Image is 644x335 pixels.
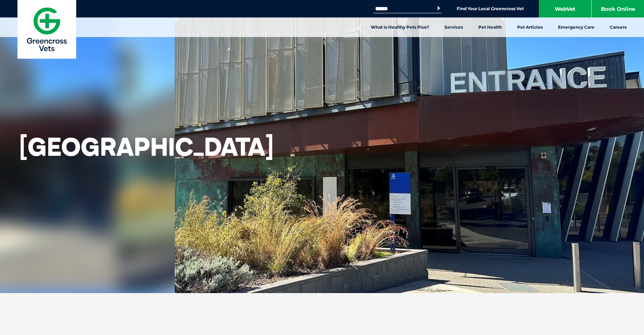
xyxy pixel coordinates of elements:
[437,17,471,37] a: Services
[457,6,524,12] a: Find Your Local Greencross Vet
[363,17,437,37] a: What is Healthy Pets Plus?
[550,17,602,37] a: Emergency Care
[509,17,550,37] a: Pet Articles
[19,132,274,162] h1: [GEOGRAPHIC_DATA]
[471,17,509,37] a: Pet Health
[602,17,634,37] a: Careers
[435,5,442,12] button: Search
